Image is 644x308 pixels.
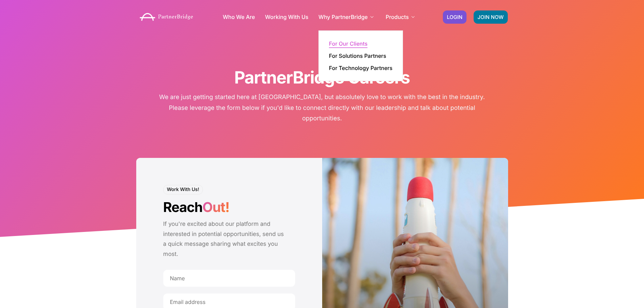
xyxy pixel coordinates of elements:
[386,14,416,20] a: Products
[329,53,386,58] a: For Solutions Partners
[318,14,376,20] a: Why PartnerBridge
[223,14,255,20] a: Who We Are
[163,199,295,215] h2: Reach
[447,15,462,20] span: LOGIN
[158,92,486,124] p: We are just getting started here at [GEOGRAPHIC_DATA], but absolutely love to work with the best ...
[265,14,308,20] a: Working With Us
[474,10,508,24] a: JOIN NOW
[202,199,230,215] span: Out!
[443,10,467,24] a: LOGIN
[163,219,288,260] p: If you're excited about our platform and interested in potential opportunities, send us a quick m...
[329,41,367,46] a: For Our Clients
[163,185,203,194] h6: Work With Us!
[329,65,392,71] a: For Technology Partners
[478,15,504,20] span: JOIN NOW
[136,68,508,88] h1: PartnerBridge Careers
